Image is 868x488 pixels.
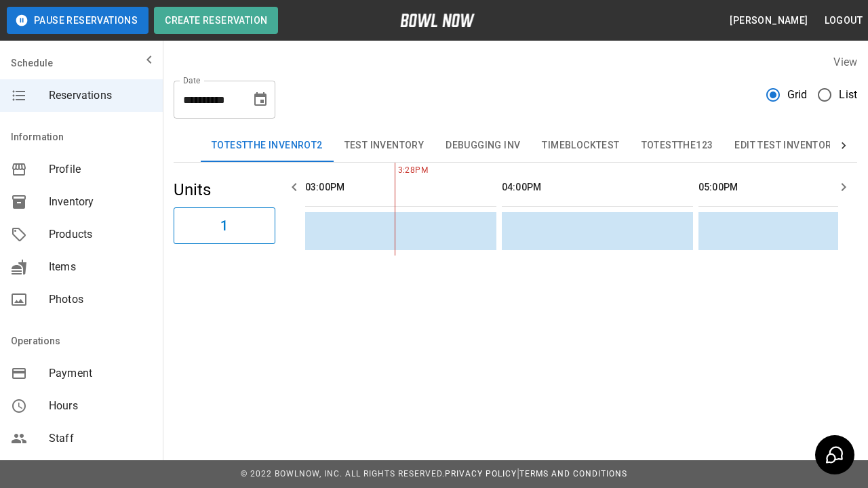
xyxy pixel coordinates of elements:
[519,469,627,479] a: Terms and Conditions
[49,226,152,243] span: Products
[400,14,475,27] img: logo
[49,194,152,210] span: Inventory
[49,161,152,178] span: Profile
[201,129,830,162] div: inventory tabs
[839,87,857,103] span: List
[334,129,435,162] button: Test Inventory
[833,56,857,68] label: View
[220,215,228,237] h6: 1
[49,291,152,308] span: Photos
[49,259,152,275] span: Items
[724,8,813,33] button: [PERSON_NAME]
[819,8,868,33] button: Logout
[787,87,808,103] span: Grid
[395,164,398,178] span: 3:28PM
[174,207,275,244] button: 1
[724,129,848,162] button: Edit Test Inventory
[49,365,152,382] span: Payment
[7,7,149,34] button: Pause Reservations
[49,87,152,104] span: Reservations
[445,469,517,479] a: Privacy Policy
[435,129,531,162] button: Debugging Inv
[49,430,152,447] span: Staff
[174,179,275,201] h5: Units
[531,129,630,162] button: TimeBlockTest
[154,7,278,34] button: Create Reservation
[201,129,334,162] button: TOTESTTHE INVENROT2
[631,129,724,162] button: TOTESTTHE123
[247,86,274,113] button: Choose date, selected date is Aug 27, 2025
[49,398,152,414] span: Hours
[241,469,445,479] span: © 2022 BowlNow, Inc. All Rights Reserved.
